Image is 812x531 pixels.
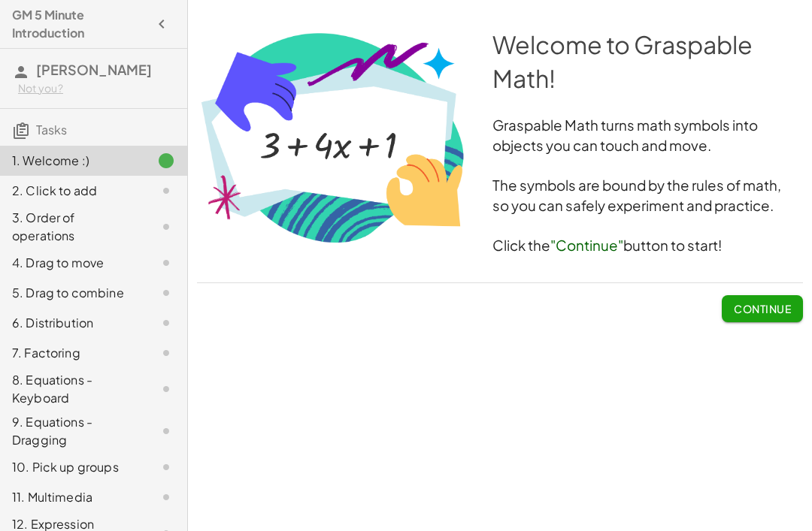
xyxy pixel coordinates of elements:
div: 9. Equations - Dragging [12,413,133,449]
h3: objects you can touch and move. [197,136,803,156]
div: 6. Distribution [12,314,133,332]
span: Welcome to Graspable Math! [492,29,756,93]
h3: Graspable Math turns math symbols into [197,116,803,136]
div: 7. Factoring [12,344,133,362]
div: Not you? [18,81,175,96]
img: 0693f8568b74c82c9916f7e4627066a63b0fb68adf4cbd55bb6660eff8c96cd8.png [197,28,468,246]
div: 5. Drag to combine [12,284,133,302]
div: 2. Click to add [12,182,133,200]
span: Tasks [36,122,67,137]
i: Task not started. [157,218,175,236]
span: Continue [734,302,791,315]
h3: Click the button to start! [197,236,803,256]
i: Task finished. [157,152,175,170]
h3: The symbols are bound by the rules of math, [197,176,803,196]
i: Task not started. [157,458,175,476]
div: 8. Equations - Keyboard [12,371,133,407]
div: 11. Multimedia [12,488,133,506]
i: Task not started. [157,182,175,200]
i: Task not started. [157,344,175,362]
h4: GM 5 Minute Introduction [12,6,148,42]
i: Task not started. [157,284,175,302]
div: 3. Order of operations [12,209,133,245]
div: 4. Drag to move [12,254,133,272]
i: Task not started. [157,254,175,272]
span: "Continue" [550,237,623,254]
button: Continue [722,295,803,322]
i: Task not started. [157,422,175,440]
h3: so you can safely experiment and practice. [197,196,803,216]
span: [PERSON_NAME] [36,61,152,78]
i: Task not started. [157,488,175,506]
div: 10. Pick up groups [12,458,133,476]
div: 1. Welcome :) [12,152,133,170]
i: Task not started. [157,314,175,332]
i: Task not started. [157,380,175,398]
